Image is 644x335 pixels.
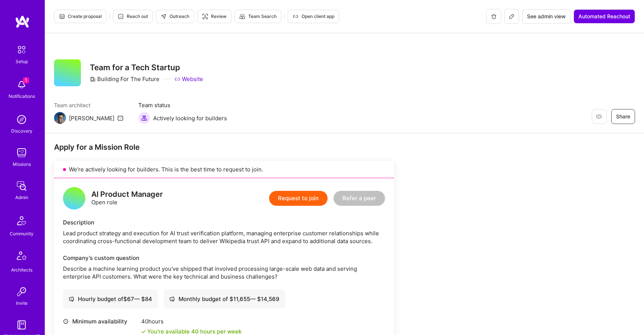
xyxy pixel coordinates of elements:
[197,10,231,23] button: Review
[15,193,28,201] div: Admin
[578,13,630,20] span: Automated Reachout
[13,160,31,168] div: Missions
[14,317,29,332] img: guide book
[574,9,635,24] button: Automated Reachout
[239,13,277,20] span: Team Search
[234,10,281,23] button: Team Search
[90,75,160,83] div: Building For The Future
[334,191,385,206] button: Refer a peer
[14,112,29,127] img: discovery
[11,266,32,274] div: Architects
[63,265,385,280] p: Describe a machine learning product you've shipped that involved processing large-scale web data ...
[596,114,602,120] i: icon EyeClosed
[63,229,385,245] div: Lead product strategy and execution for AI trust verification platform, managing enterprise custo...
[269,191,328,206] button: Request to join
[13,212,31,230] img: Community
[91,190,163,206] div: Open role
[54,101,123,109] span: Team architect
[63,218,385,226] div: Description
[202,13,208,19] i: icon Targeter
[23,77,29,83] span: 1
[14,284,29,299] img: Invite
[63,254,385,262] div: Company’s custom question
[54,142,394,152] div: Apply for a Mission Role
[169,296,175,302] i: icon Cash
[11,127,32,135] div: Discovery
[161,13,189,20] span: Outreach
[90,63,203,72] h3: Team for a Tech Startup
[141,317,241,325] div: 40 hours
[69,295,152,303] div: Hourly budget of $ 67 — $ 84
[16,299,28,307] div: Invite
[69,296,74,302] i: icon Cash
[59,13,102,20] span: Create proposal
[202,13,227,20] span: Review
[117,115,123,121] i: icon Mail
[9,92,35,100] div: Notifications
[138,112,150,124] img: Actively looking for builders
[138,101,227,109] span: Team status
[153,114,227,122] span: Actively looking for builders
[90,76,96,82] i: icon CompanyGray
[293,13,334,20] span: Open client app
[59,13,65,19] i: icon Proposal
[174,75,203,83] a: Website
[63,317,138,325] div: Minimum availability
[54,161,394,178] div: We’re actively looking for builders. This is the best time to request to join.
[16,58,28,65] div: Setup
[141,329,146,334] i: icon Check
[14,145,29,160] img: teamwork
[10,230,34,238] div: Community
[15,15,30,28] img: logo
[156,10,194,23] button: Outreach
[91,190,163,198] div: AI Product Manager
[616,113,630,120] span: Share
[14,179,29,193] img: admin teamwork
[169,295,280,303] div: Monthly budget of $ 11,655 — $ 14,569
[63,319,69,324] i: icon Clock
[118,13,148,20] span: Reach out
[113,10,153,23] button: Reach out
[527,13,566,20] span: See admin view
[522,9,571,24] button: See admin view
[611,109,635,124] button: Share
[54,112,66,124] img: Team Architect
[14,42,29,58] img: setup
[54,10,107,23] button: Create proposal
[13,248,31,266] img: Architects
[69,114,114,122] div: [PERSON_NAME]
[14,77,29,92] img: bell
[288,10,339,23] button: Open client app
